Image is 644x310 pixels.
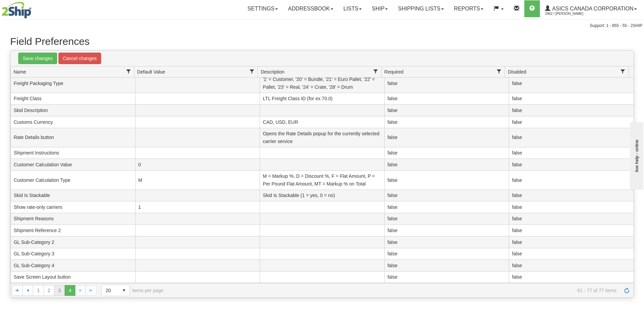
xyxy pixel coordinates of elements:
[509,147,634,159] td: false
[509,171,634,190] td: false
[628,120,643,189] iframe: chat widget
[135,159,260,171] td: 0
[22,285,33,296] a: Go to the previous page
[509,260,634,272] td: false
[384,105,509,116] td: false
[14,68,26,75] span: Name
[540,0,642,17] a: ASICS CANADA CORPORATION 2862 / [PERSON_NAME]
[509,248,634,260] td: false
[509,236,634,248] td: false
[260,74,384,93] td: '1' = Customer, '20' = Bundle, '21' = Euro Pallet, '22' = Pallet, '23' = Real, '24' = Crate, '28'...
[260,93,384,105] td: LTL Freight Class ID (for ex 70.0)
[10,201,135,213] td: Show rate-only carriers
[58,53,101,64] a: Cancel changes
[2,2,31,19] img: logo2862.jpg
[367,0,393,17] a: Ship
[54,285,65,296] a: 3
[260,116,384,128] td: CAD, USD, EUR
[65,285,75,296] span: Page 4
[10,248,135,260] td: GL Sub-Category 3
[123,66,134,77] a: Name filter column settings
[384,128,509,147] td: false
[509,213,634,225] td: false
[384,68,404,75] span: Required
[621,285,632,296] a: Refresh
[10,236,135,248] td: GL Sub-Category 2
[10,213,135,225] td: Shipment Reasons
[10,116,135,128] td: Customs Currency
[509,105,634,116] td: false
[384,171,509,190] td: false
[10,74,135,93] td: Freight Packaging Type
[384,225,509,236] td: false
[10,147,135,159] td: Shipment Instructions
[137,68,165,75] span: Default Value
[260,190,384,202] td: Skid Is Stackable (1 = yes, 0 = no)
[509,272,634,283] td: false
[384,74,509,93] td: false
[384,159,509,171] td: false
[101,285,164,296] span: items per page
[493,66,505,77] a: Required filter column settings
[509,201,634,213] td: false
[5,6,63,11] div: live help - online
[260,171,384,190] td: M = Markup %, D = Discount %, F = Flat Amount, P = Per Pound Flat Amount, MT = Markup % on Total
[10,93,135,105] td: Freight Class
[509,159,634,171] td: false
[119,285,129,296] span: select
[44,285,54,296] a: 2
[242,0,283,17] a: Settings
[617,66,628,77] a: Disabled filter column settings
[384,201,509,213] td: false
[384,116,509,128] td: false
[246,66,258,77] a: Default Value filter column settings
[12,285,23,296] a: Go to the first page
[384,190,509,202] td: false
[384,236,509,248] td: false
[173,288,617,293] span: 61 - 77 of 77 items
[384,213,509,225] td: false
[550,6,634,11] span: ASICS CANADA CORPORATION
[509,190,634,202] td: false
[384,260,509,272] td: false
[10,171,135,190] td: Customer Calculation Type
[384,147,509,159] td: false
[135,201,260,213] td: 1
[10,159,135,171] td: Customer Calculation Value
[10,260,135,272] td: GL Sub-Category 4
[10,272,135,283] td: Save Screen Layout button
[2,23,642,29] div: Support: 1 - 855 - 55 - 2SHIP
[106,287,115,294] span: 20
[509,225,634,236] td: false
[135,171,260,190] td: M
[509,116,634,128] td: false
[384,93,509,105] td: false
[509,74,634,93] td: false
[384,272,509,283] td: false
[10,36,634,47] h1: Field Preferences
[283,0,338,17] a: Addressbook
[509,93,634,105] td: false
[18,53,57,64] a: Save changes
[10,51,634,66] div: grid toolbar
[545,10,596,17] span: 2862 / [PERSON_NAME]
[10,225,135,236] td: Shipment Reference 2
[338,0,367,17] a: Lists
[10,128,135,147] td: Rate Details button
[508,68,526,75] span: Disabled
[449,0,488,17] a: Reports
[509,128,634,147] td: false
[261,68,284,75] span: Description
[10,190,135,202] td: Skid Is Stackable
[393,0,449,17] a: Shipping lists
[370,66,381,77] a: Description filter column settings
[101,285,130,296] span: Page sizes drop down
[10,105,135,116] td: Skid Description
[260,128,384,147] td: Opens the Rate Details popup for the currently selected carrier service
[384,248,509,260] td: false
[33,285,44,296] a: 1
